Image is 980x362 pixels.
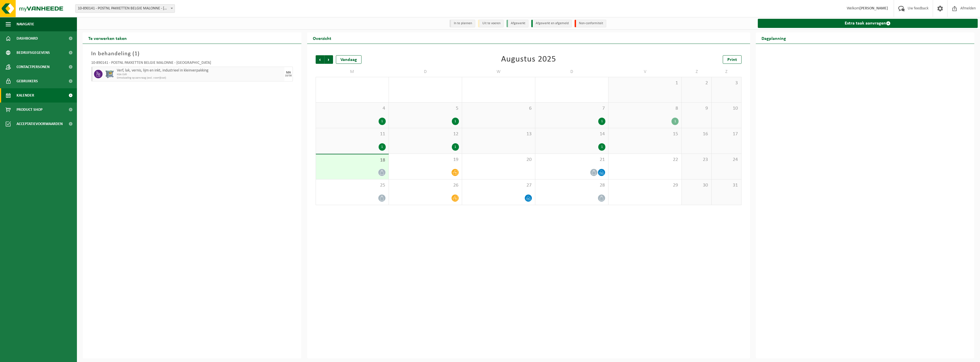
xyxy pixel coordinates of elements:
span: 3 [714,80,738,86]
td: D [535,67,609,77]
li: Non-conformiteit [575,20,606,27]
span: 1 [134,51,138,57]
div: 1 [671,118,679,125]
li: In te plannen [450,20,475,27]
span: Volgende [324,55,333,64]
li: Afgewerkt en afgemeld [531,20,572,27]
span: 25 [319,182,386,189]
span: 16 [685,131,709,137]
span: Dashboard [17,31,38,46]
a: Extra taak aanvragen [758,19,978,28]
span: 6 [465,105,532,112]
span: 10-890141 - POSTNL PAKKETTEN BELGIE MALONNE - MALONNE [75,5,175,13]
span: 21 [538,157,605,163]
a: Print [723,55,742,64]
span: 7 [538,105,605,112]
span: 8 [611,105,679,112]
li: Afgewerkt [507,20,528,27]
span: 26 [392,182,459,189]
div: Augustus 2025 [501,55,556,64]
span: Bedrijfsgegevens [17,46,50,60]
span: 5 [392,105,459,112]
h2: Overzicht [307,32,337,44]
td: W [462,67,535,77]
span: 19 [392,157,459,163]
span: 20 [465,157,532,163]
span: 17 [714,131,738,137]
li: Uit te voeren [478,20,504,27]
div: Vandaag [336,55,362,64]
span: 1 [611,80,679,86]
span: Vorige [316,55,324,64]
div: 1 [379,143,386,151]
div: 1 [598,143,605,151]
span: Omwisseling op aanvraag (excl. voorrijkost) [117,76,283,80]
span: 9 [685,105,709,112]
div: 1 [452,143,459,151]
span: 27 [465,182,532,189]
div: 1 [379,118,386,125]
span: Gebruikers [17,74,38,88]
span: 29 [611,182,679,189]
strong: [PERSON_NAME] [859,6,888,11]
h2: Te verwerken taken [83,32,132,44]
span: 22 [611,157,679,163]
h2: Dagplanning [756,32,792,44]
span: 12 [392,131,459,137]
span: Verf, lak, vernis, lijm en inkt, industrieel in kleinverpakking [117,68,283,73]
div: 1 [452,118,459,125]
span: Navigatie [17,17,34,31]
span: Product Shop [17,103,42,117]
td: M [316,67,389,77]
span: KGA Colli [117,73,283,76]
span: 2 [685,80,709,86]
span: 4 [319,105,386,112]
span: 10-890141 - POSTNL PAKKETTEN BELGIE MALONNE - MALONNE [75,4,175,13]
span: 23 [685,157,709,163]
span: Kalender [17,88,34,103]
span: 18 [319,157,386,163]
img: PB-AP-0800-MET-02-01 [105,70,114,78]
span: 10 [714,105,738,112]
div: 1 [598,118,605,125]
span: 28 [538,182,605,189]
td: Z [682,67,712,77]
td: V [609,67,682,77]
div: MA [286,71,291,74]
span: Print [727,58,737,62]
span: 31 [714,182,738,189]
span: 11 [319,131,386,137]
span: 13 [465,131,532,137]
td: Z [712,67,742,77]
div: 10-890141 - POSTNL PAKKETTEN BELGIE MALONNE - [GEOGRAPHIC_DATA] [91,61,293,67]
td: D [389,67,462,77]
h3: In behandeling ( ) [91,50,293,58]
span: 30 [685,182,709,189]
div: 18/08 [285,74,292,77]
span: 15 [611,131,679,137]
span: Contactpersonen [17,60,50,74]
span: 24 [714,157,738,163]
span: 14 [538,131,605,137]
span: Acceptatievoorwaarden [17,117,63,131]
